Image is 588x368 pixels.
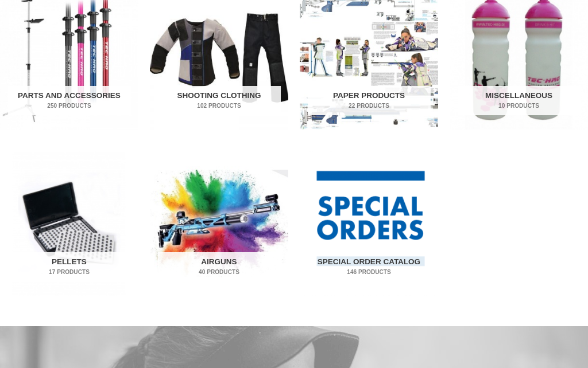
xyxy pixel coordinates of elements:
mark: 40 Products [158,268,281,276]
a: Visit product category Special Order Catalog [300,151,438,296]
h2: Airguns [158,252,281,282]
mark: 22 Products [308,101,431,110]
mark: 10 Products [458,101,581,110]
mark: 250 Products [8,101,131,110]
h2: Pellets [8,252,131,282]
mark: 146 Products [308,268,431,276]
mark: 102 Products [158,101,281,110]
mark: 17 Products [8,268,131,276]
h2: Parts and Accessories [8,86,131,116]
img: Special Order Catalog [300,151,438,296]
h2: Miscellaneous [458,86,581,116]
h2: Paper Products [308,86,431,116]
h2: Special Order Catalog [308,252,431,282]
img: Airguns [150,151,288,296]
a: Visit product category Airguns [150,151,288,296]
h2: Shooting Clothing [158,86,281,116]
